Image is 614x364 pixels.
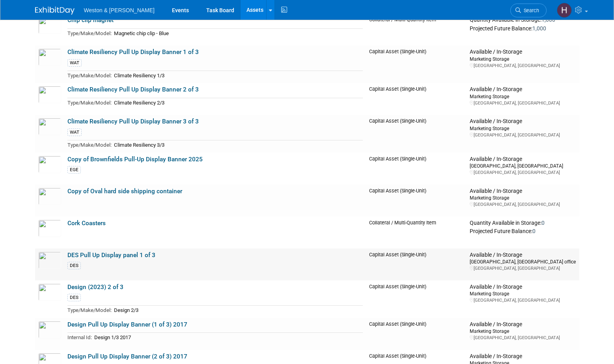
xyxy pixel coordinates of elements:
a: Climate Resiliency Pull Up Display Banner 2 of 3 [67,86,199,93]
div: [GEOGRAPHIC_DATA], [GEOGRAPHIC_DATA] [470,170,576,175]
div: Available / In-Storage [470,118,576,125]
div: Available / In-Storage [470,86,576,93]
div: Available / In-Storage [470,284,576,291]
td: Collateral / Multi-Quantity Item [366,13,467,45]
a: Cork Coasters [67,220,106,227]
a: Chip clip magnet [67,17,114,24]
div: Available / In-Storage [470,156,576,163]
td: Capital Asset (Single-Unit) [366,318,467,350]
div: Marketing Storage [470,290,576,297]
div: Marketing Storage [470,328,576,334]
td: Capital Asset (Single-Unit) [366,280,467,318]
div: [GEOGRAPHIC_DATA], [GEOGRAPHIC_DATA] [470,63,576,69]
td: Type/Make/Model: [67,28,112,37]
span: 0 [541,220,545,226]
td: Capital Asset (Single-Unit) [366,115,467,152]
div: WAT [67,59,82,67]
div: Marketing Storage [470,194,576,201]
td: Climate Resiliency 1/3 [112,71,363,80]
div: WAT [67,129,82,136]
div: EGE [67,166,81,174]
td: Collateral / Multi-Quantity Item [366,217,467,248]
div: [GEOGRAPHIC_DATA], [GEOGRAPHIC_DATA] [470,335,576,341]
td: Capital Asset (Single-Unit) [366,248,467,280]
div: [GEOGRAPHIC_DATA], [GEOGRAPHIC_DATA] [470,202,576,207]
a: Climate Resiliency Pull Up Display Banner 3 of 3 [67,118,199,125]
div: [GEOGRAPHIC_DATA], [GEOGRAPHIC_DATA] [470,297,576,303]
div: Available / In-Storage [470,353,576,360]
span: Weston & [PERSON_NAME] [84,7,155,13]
td: Design 1/3 2017 [92,333,363,342]
td: Capital Asset (Single-Unit) [366,83,467,115]
div: Available / In-Storage [470,188,576,195]
div: Marketing Storage [470,93,576,100]
td: Magnetic chip clip - Blue [112,28,363,37]
a: DES Pull Up Display panel 1 of 3 [67,252,155,259]
div: [GEOGRAPHIC_DATA], [GEOGRAPHIC_DATA] [470,132,576,138]
span: Search [521,7,539,13]
td: Capital Asset (Single-Unit) [366,185,467,217]
div: DES [67,294,81,301]
div: Projected Future Balance: [470,226,576,235]
img: Hannah Tarbotton [557,3,572,18]
td: Design 2/3 [112,306,363,315]
div: [GEOGRAPHIC_DATA], [GEOGRAPHIC_DATA] [470,265,576,271]
div: DES [67,262,81,269]
div: Available / In-Storage [470,49,576,56]
a: Search [510,4,547,17]
td: Type/Make/Model: [67,98,112,107]
div: Available / In-Storage [470,321,576,328]
a: Climate Resiliency Pull Up Display Banner 1 of 3 [67,49,199,56]
a: Design Pull Up Display Banner (1 of 3) 2017 [67,321,187,328]
div: Marketing Storage [470,125,576,132]
td: Internal Id: [67,333,92,342]
td: Capital Asset (Single-Unit) [366,153,467,185]
img: ExhibitDay [35,7,75,15]
a: Design Pull Up Display Banner (2 of 3) 2017 [67,353,187,360]
div: [GEOGRAPHIC_DATA], [GEOGRAPHIC_DATA] [470,100,576,106]
td: Type/Make/Model: [67,306,112,315]
td: Type/Make/Model: [67,71,112,80]
div: [GEOGRAPHIC_DATA], [GEOGRAPHIC_DATA] office [470,258,576,265]
div: Marketing Storage [470,56,576,62]
div: Quantity Available in Storage: [470,220,576,227]
td: Climate Resiliency 3/3 [112,140,363,149]
a: Copy of Brownfields Pull-Up Display Banner 2025 [67,156,203,163]
a: Design (2023) 2 of 3 [67,284,123,291]
div: Quantity Available in Storage: [470,17,576,24]
div: Projected Future Balance: [470,24,576,32]
td: Climate Resiliency 2/3 [112,98,363,107]
a: Copy of Oval hard side shipping container [67,188,182,195]
td: Capital Asset (Single-Unit) [366,45,467,83]
div: [GEOGRAPHIC_DATA], [GEOGRAPHIC_DATA] [470,162,576,169]
span: 0 [532,228,536,234]
td: Type/Make/Model: [67,140,112,149]
div: Available / In-Storage [470,252,576,259]
span: 1,000 [532,25,546,32]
